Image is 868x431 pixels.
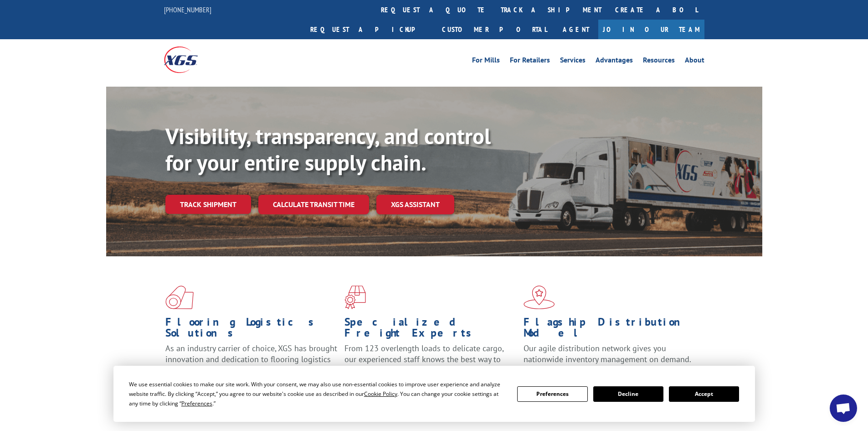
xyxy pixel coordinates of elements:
[524,286,555,309] img: xgs-icon-flagship-distribution-model-red
[165,122,491,177] b: Visibility, transparency, and control for your entire supply chain.
[303,20,435,39] a: Request a pickup
[560,57,586,67] a: Services
[376,195,454,214] a: XGS ASSISTANT
[129,379,506,408] div: We use essential cookies to make our site work. With your consent, we may also use non-essential ...
[669,386,739,402] button: Accept
[165,286,194,309] img: xgs-icon-total-supply-chain-intelligence-red
[165,343,337,375] span: As an industry carrier of choice, XGS has brought innovation and dedication to flooring logistics...
[524,317,696,343] h1: Flagship Distribution Model
[258,195,369,214] a: Calculate transit time
[165,195,251,214] a: Track shipment
[524,343,691,364] span: Our agile distribution network gives you nationwide inventory management on demand.
[554,20,598,39] a: Agent
[643,57,675,67] a: Resources
[517,386,587,402] button: Preferences
[164,5,211,14] a: [PHONE_NUMBER]
[364,390,397,398] span: Cookie Policy
[596,57,633,67] a: Advantages
[598,20,704,39] a: Join Our Team
[113,366,755,422] div: Cookie Consent Prompt
[344,343,517,384] p: From 123 overlength loads to delicate cargo, our experienced staff knows the best way to move you...
[165,317,338,343] h1: Flooring Logistics Solutions
[510,57,550,67] a: For Retailers
[593,386,663,402] button: Decline
[472,57,500,67] a: For Mills
[685,57,704,67] a: About
[181,400,212,407] span: Preferences
[435,20,554,39] a: Customer Portal
[344,317,517,343] h1: Specialized Freight Experts
[830,395,857,422] a: Open chat
[344,286,366,309] img: xgs-icon-focused-on-flooring-red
